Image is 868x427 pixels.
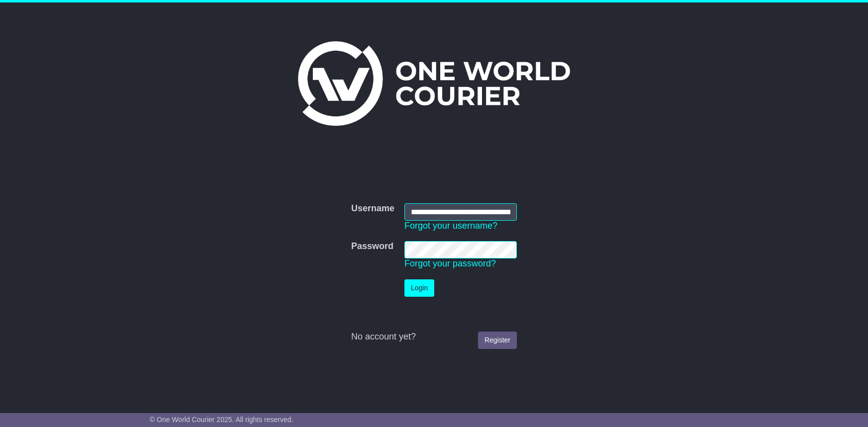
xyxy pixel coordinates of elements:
[478,332,517,349] a: Register
[298,41,570,126] img: One World
[351,203,394,214] label: Username
[404,279,434,297] button: Login
[404,258,496,268] a: Forgot your password?
[150,416,293,424] span: © One World Courier 2025. All rights reserved.
[404,221,497,231] a: Forgot your username?
[351,241,393,252] label: Password
[351,332,517,342] div: No account yet?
